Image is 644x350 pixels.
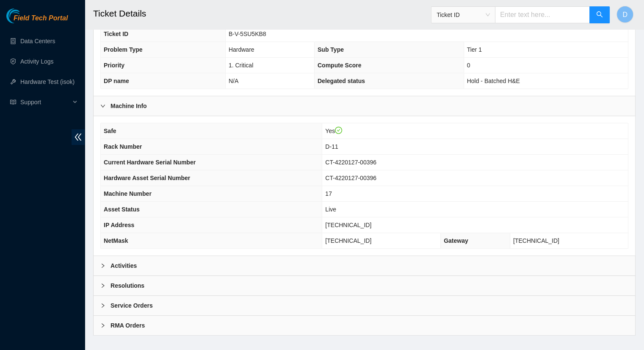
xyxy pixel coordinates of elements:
[100,263,105,268] span: right
[20,94,70,111] span: Support
[318,46,344,53] span: Sub Type
[104,190,152,197] span: Machine Number
[94,276,635,295] div: Resolutions
[72,129,85,145] span: double-left
[325,175,376,181] span: CT-4220127-00396
[111,321,145,330] b: RMA Orders
[325,206,336,213] span: Live
[104,31,128,37] span: Ticket ID
[111,261,137,270] b: Activities
[6,8,43,23] img: Akamai Technologies
[104,175,190,181] span: Hardware Asset Serial Number
[616,6,633,23] button: D
[20,38,55,44] a: Data Centers
[20,78,75,85] a: Hardware Test (isok)
[513,237,559,244] span: [TECHNICAL_ID]
[335,127,343,134] span: check-circle
[20,58,54,65] a: Activity Logs
[111,281,144,290] b: Resolutions
[111,301,153,310] b: Service Orders
[325,222,371,228] span: [TECHNICAL_ID]
[104,143,142,150] span: Rack Number
[467,46,482,53] span: Tier 1
[94,296,635,315] div: Service Orders
[325,190,332,197] span: 17
[495,6,590,23] input: Enter text here...
[104,128,116,134] span: Safe
[94,316,635,335] div: RMA Orders
[104,237,128,244] span: NetMask
[444,237,468,244] span: Gateway
[318,62,361,69] span: Compute Score
[100,103,105,108] span: right
[229,46,254,53] span: Hardware
[318,78,365,84] span: Delegated status
[325,159,376,166] span: CT-4220127-00396
[325,143,338,150] span: D-11
[467,78,520,84] span: Hold - Batched H&E
[437,8,490,21] span: Ticket ID
[229,62,253,69] span: 1. Critical
[229,31,266,37] span: B-V-5SU5KB8
[229,78,238,84] span: N/A
[100,283,105,288] span: right
[104,159,196,166] span: Current Hardware Serial Number
[111,101,147,111] b: Machine Info
[10,99,16,105] span: read
[104,46,143,53] span: Problem Type
[100,303,105,308] span: right
[589,6,610,23] button: search
[104,62,124,69] span: Priority
[100,323,105,328] span: right
[596,11,603,19] span: search
[94,96,635,116] div: Machine Info
[104,78,129,84] span: DP name
[104,222,134,228] span: IP Address
[325,237,371,244] span: [TECHNICAL_ID]
[467,62,470,69] span: 0
[622,9,627,20] span: D
[94,256,635,275] div: Activities
[325,128,342,134] span: Yes
[104,206,140,213] span: Asset Status
[14,14,68,22] span: Field Tech Portal
[6,15,68,26] a: Akamai TechnologiesField Tech Portal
